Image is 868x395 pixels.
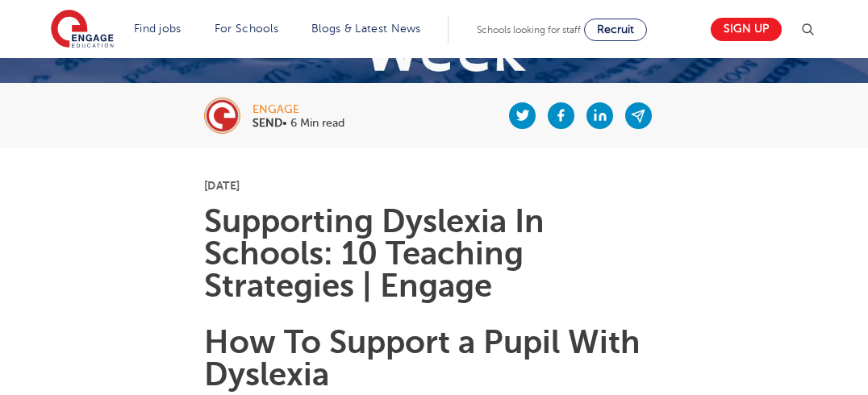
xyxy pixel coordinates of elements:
[204,180,664,191] p: [DATE]
[252,118,344,129] p: • 6 Min read
[204,324,641,393] b: How To Support a Pupil With Dyslexia
[51,10,114,50] img: Engage Education
[711,18,782,41] a: Sign up
[584,19,647,41] a: Recruit
[134,23,182,35] a: Find jobs
[311,23,421,35] a: Blogs & Latest News
[477,24,581,35] span: Schools looking for staff
[204,206,664,302] h1: Supporting Dyslexia In Schools: 10 Teaching Strategies | Engage
[252,117,282,129] b: SEND
[252,104,344,115] div: engage
[215,23,278,35] a: For Schools
[597,23,634,35] span: Recruit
